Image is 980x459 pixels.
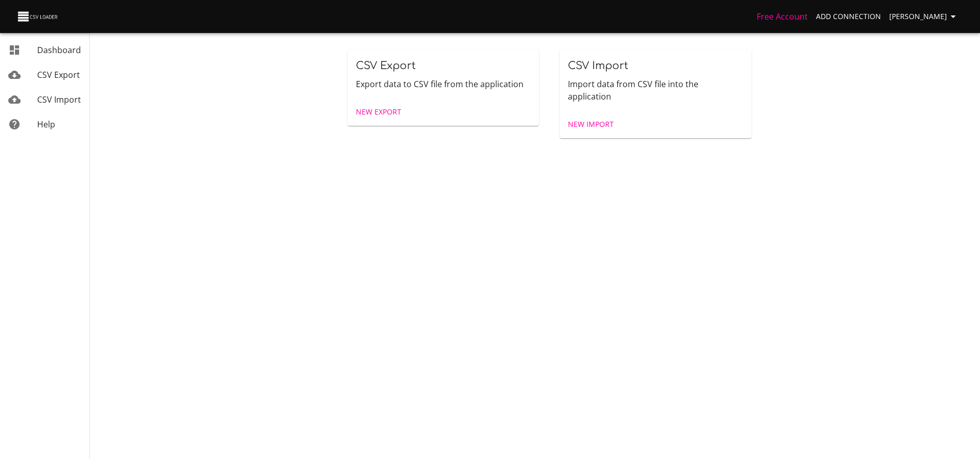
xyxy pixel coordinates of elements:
[816,10,881,23] span: Add Connection
[37,69,80,80] span: CSV Export
[37,94,81,105] span: CSV Import
[564,115,618,134] a: New Import
[568,60,628,72] span: CSV Import
[885,7,963,26] button: [PERSON_NAME]
[757,11,808,22] a: Free Account
[352,103,405,122] a: New Export
[356,60,416,72] span: CSV Export
[568,118,614,131] span: New Import
[17,9,60,24] img: CSV Loader
[37,44,81,56] span: Dashboard
[356,106,401,119] span: New Export
[812,7,885,26] a: Add Connection
[568,78,743,103] p: Import data from CSV file into the application
[356,78,531,90] p: Export data to CSV file from the application
[889,10,959,23] span: [PERSON_NAME]
[37,119,55,130] span: Help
